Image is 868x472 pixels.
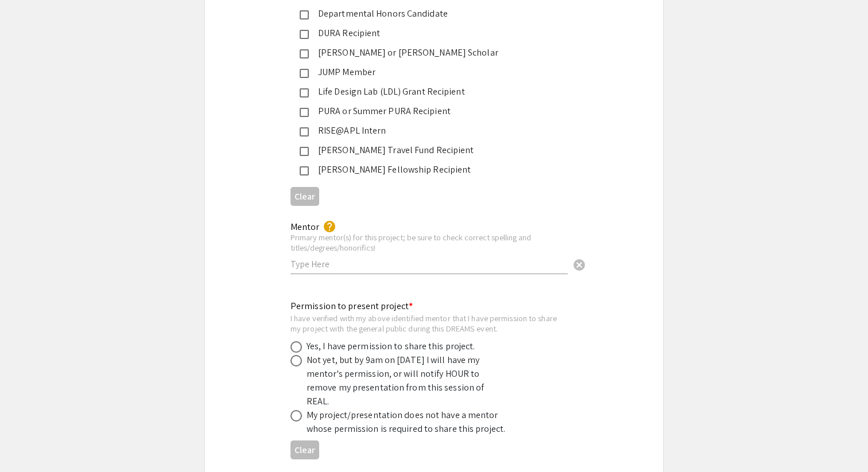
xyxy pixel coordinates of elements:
div: Departmental Honors Candidate [309,7,550,21]
mat-icon: help [323,220,336,233]
button: Clear [290,187,319,206]
div: [PERSON_NAME] Fellowship Recipient [309,163,550,177]
div: [PERSON_NAME] or [PERSON_NAME] Scholar [309,46,550,60]
div: DURA Recipient [309,26,550,40]
mat-label: Permission to present project [290,300,413,312]
div: Yes, I have permission to share this project. [307,340,475,353]
button: Clear [290,440,319,459]
div: Primary mentor(s) for this project; be sure to check correct spelling and titles/degrees/honorifics! [290,232,568,252]
div: JUMP Member [309,65,550,79]
div: My project/presentation does not have a mentor whose permission is required to share this project. [307,408,507,436]
div: RISE@APL Intern [309,124,550,138]
div: Life Design Lab (LDL) Grant Recipient [309,85,550,99]
button: Clear [568,253,591,276]
span: cancel [572,258,586,272]
input: Type Here [290,258,568,270]
div: [PERSON_NAME] Travel Fund Recipient [309,143,550,157]
div: PURA or Summer PURA Recipient [309,104,550,118]
mat-label: Mentor [290,221,319,233]
div: I have verified with my above identified mentor that I have permission to share my project with t... [290,313,559,333]
iframe: Chat [9,420,49,463]
div: Not yet, but by 9am on [DATE] I will have my mentor's permission, or will notify HOUR to remove m... [307,353,507,408]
